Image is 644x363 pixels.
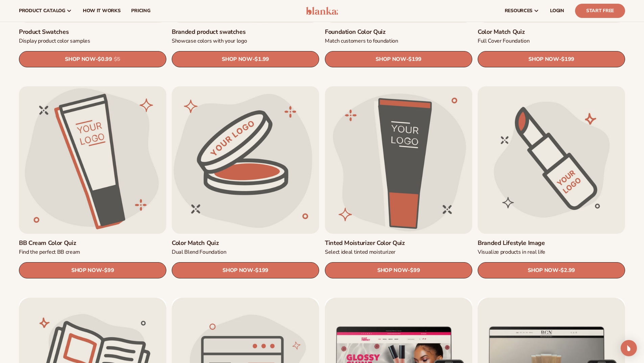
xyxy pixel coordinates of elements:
[172,28,319,36] a: Branded product swatches
[550,8,564,14] span: LOGIN
[19,51,166,67] a: SHOP NOW- $0.99 $5
[65,56,95,63] span: SHOP NOW
[478,28,625,36] a: Color Match Quiz
[114,56,120,63] s: $5
[98,56,112,63] span: $0.99
[83,8,121,14] span: How It Works
[325,51,472,67] a: SHOP NOW- $199
[71,267,102,274] span: SHOP NOW
[528,56,559,63] span: SHOP NOW
[410,268,420,274] span: $99
[222,267,253,274] span: SHOP NOW
[560,268,575,274] span: $2.99
[478,263,625,279] a: SHOP NOW- $2.99
[621,340,637,356] div: Open Intercom Messenger
[561,56,574,63] span: $199
[325,263,472,279] a: SHOP NOW- $99
[478,51,625,67] a: SHOP NOW- $199
[256,268,269,274] span: $199
[172,51,319,67] a: SHOP NOW- $1.99
[325,28,472,36] a: Foundation Color Quiz
[222,56,253,63] span: SHOP NOW
[377,267,408,274] span: SHOP NOW
[325,239,472,247] a: Tinted Moisturizer Color Quiz
[408,56,422,63] span: $199
[255,56,269,63] span: $1.99
[575,4,625,18] a: Start Free
[376,56,406,63] span: SHOP NOW
[104,268,114,274] span: $99
[172,263,319,279] a: SHOP NOW- $199
[478,239,625,247] a: Branded Lifestyle Image
[19,8,65,14] span: product catalog
[172,239,319,247] a: Color Match Quiz
[19,263,166,279] a: SHOP NOW- $99
[306,7,338,15] img: logo
[19,28,166,36] a: Product Swatches
[131,8,150,14] span: pricing
[505,8,532,14] span: resources
[19,239,166,247] a: BB Cream Color Quiz
[528,267,558,274] span: SHOP NOW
